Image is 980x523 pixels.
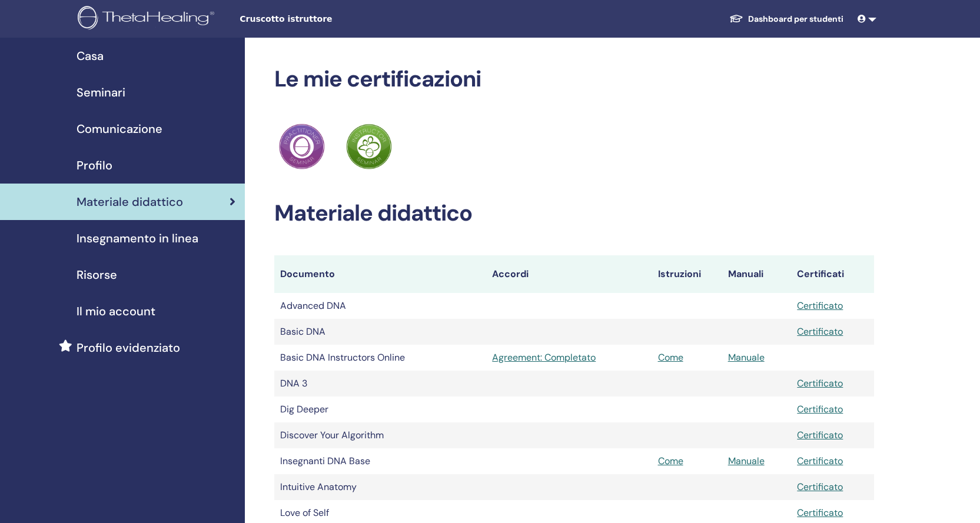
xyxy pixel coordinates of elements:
[77,302,155,320] span: Il mio account
[77,47,104,65] span: Casa
[797,299,843,312] a: Certificato
[797,325,843,338] a: Certificato
[797,507,843,519] a: Certificato
[797,429,843,441] a: Certificato
[274,397,486,422] td: Dig Deeper
[77,339,180,357] span: Profilo evidenziato
[728,351,765,364] a: Manuale
[797,481,843,493] a: Certificato
[274,345,486,371] td: Basic DNA Instructors Online
[486,255,652,293] th: Accordi
[652,255,722,293] th: Istruzioni
[77,120,162,138] span: Comunicazione
[797,377,843,389] a: Certificato
[274,200,874,227] h2: Materiale didattico
[274,448,486,474] td: Insegnanti DNA Base
[77,229,198,247] span: Insegnamento in linea
[274,422,486,448] td: Discover Your Algorithm
[274,255,486,293] th: Documento
[658,455,683,467] a: Come
[274,319,486,345] td: Basic DNA
[77,266,117,284] span: Risorse
[240,13,416,25] span: Cruscotto istruttore
[728,455,765,467] a: Manuale
[279,124,325,169] img: Practitioner
[77,193,183,211] span: Materiale didattico
[797,403,843,415] a: Certificato
[720,8,853,30] a: Dashboard per studenti
[492,351,646,365] a: Agreement: Completato
[274,66,874,93] h2: Le mie certificazioni
[791,255,874,293] th: Certificati
[78,6,218,32] img: logo.png
[274,474,486,500] td: Intuitive Anatomy
[797,455,843,467] a: Certificato
[77,84,125,101] span: Seminari
[658,351,683,364] a: Come
[274,293,486,319] td: Advanced DNA
[729,14,743,24] img: graduation-cap-white.svg
[274,371,486,397] td: DNA 3
[77,156,112,174] span: Profilo
[346,124,392,169] img: Practitioner
[722,255,792,293] th: Manuali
